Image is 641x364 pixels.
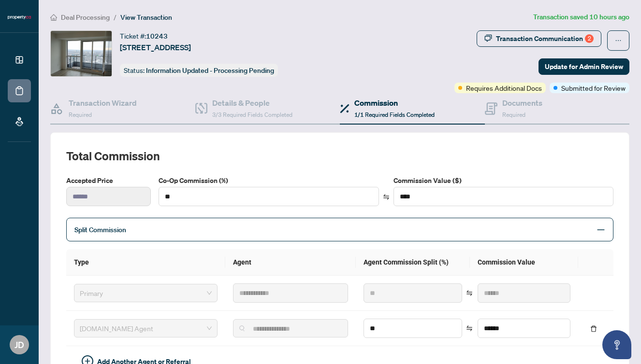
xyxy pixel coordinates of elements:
[74,225,126,234] span: Split Commission
[533,12,629,23] article: Transaction saved 10 hours ago
[383,194,390,200] span: swap
[212,97,292,109] h4: Details & People
[356,249,470,276] th: Agent Commission Split (%)
[466,325,473,332] span: swap
[354,111,435,118] span: 1/1 Required Fields Completed
[239,325,245,331] img: search_icon
[66,175,151,186] label: Accepted Price
[66,148,613,164] h2: Total Commission
[159,175,379,186] label: Co-Op Commission (%)
[539,58,629,75] button: Update for Admin Review
[146,32,168,41] span: 10243
[466,290,473,296] span: swap
[354,97,435,109] h4: Commission
[470,249,579,276] th: Commission Value
[477,30,601,47] button: Transaction Communication2
[80,321,212,336] span: Property.ca Agent
[120,64,278,77] div: Status:
[80,286,212,300] span: Primary
[502,111,525,118] span: Required
[597,225,605,234] span: minus
[61,13,110,22] span: Deal Processing
[212,111,292,118] span: 3/3 Required Fields Completed
[114,12,117,23] li: /
[585,34,594,43] div: 2
[50,14,57,21] span: home
[120,30,168,42] div: Ticket #:
[120,13,172,22] span: View Transaction
[66,249,225,276] th: Type
[69,97,137,109] h4: Transaction Wizard
[146,66,274,75] span: Information Updated - Processing Pending
[561,83,626,93] span: Submitted for Review
[496,31,594,46] div: Transaction Communication
[602,330,631,359] button: Open asap
[225,249,356,276] th: Agent
[69,111,92,118] span: Required
[66,218,613,241] div: Split Commission
[120,42,191,53] span: [STREET_ADDRESS]
[51,31,112,76] img: IMG-C12329247_1.jpg
[545,59,623,74] span: Update for Admin Review
[15,338,24,351] span: JD
[466,83,542,93] span: Requires Additional Docs
[590,325,597,332] span: delete
[393,175,613,186] label: Commission Value ($)
[502,97,542,109] h4: Documents
[8,14,31,20] img: logo
[615,37,622,44] span: ellipsis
